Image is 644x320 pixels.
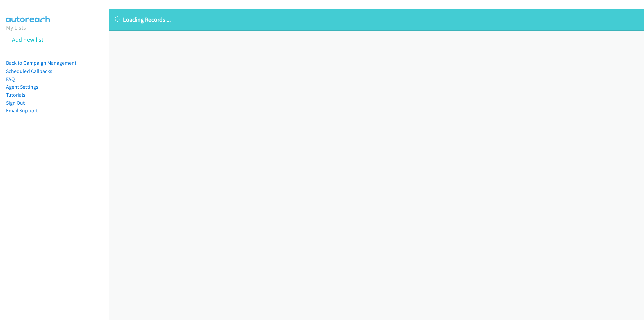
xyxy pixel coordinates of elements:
p: Loading Records ... [115,15,638,24]
a: My Lists [6,24,26,31]
a: Scheduled Callbacks [6,68,52,74]
a: Add new list [12,36,43,43]
a: Agent Settings [6,84,38,90]
a: Back to Campaign Management [6,60,76,66]
a: FAQ [6,76,15,82]
a: Tutorials [6,92,25,98]
a: Email Support [6,107,38,114]
a: Sign Out [6,100,25,106]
